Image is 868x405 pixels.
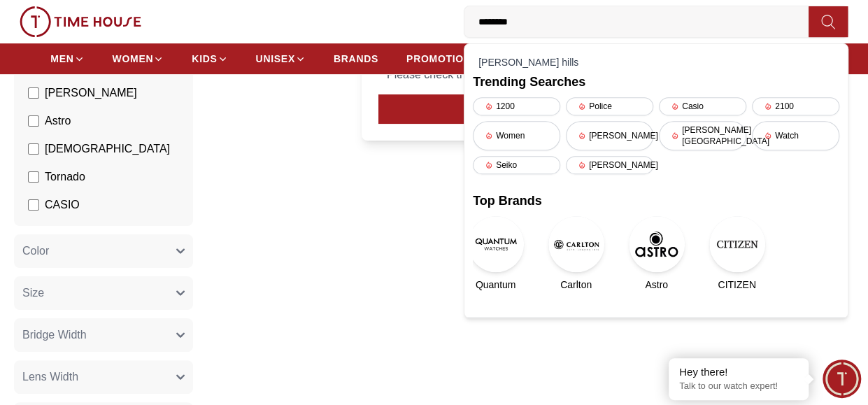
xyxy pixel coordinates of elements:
[22,327,87,343] span: Bridge Width
[256,46,306,71] a: UNISEX
[566,121,653,150] div: [PERSON_NAME]
[659,97,746,115] div: Casio
[823,360,861,398] div: Chat Widget
[476,278,516,292] span: Quantum
[45,141,170,157] span: [DEMOGRAPHIC_DATA]
[659,121,746,150] div: [PERSON_NAME][GEOGRAPHIC_DATA]
[113,46,164,71] a: WOMEN
[679,381,798,392] p: Talk to our watch expert!
[192,52,217,66] span: KIDS
[45,197,80,213] span: CASIO
[473,52,839,72] div: [PERSON_NAME] hills
[45,85,137,101] span: [PERSON_NAME]
[473,156,560,174] div: Seiko
[473,216,518,292] a: QuantumQuantum
[718,278,755,292] span: CITIZEN
[28,199,39,211] input: CASIO
[566,97,653,115] div: Police
[752,121,839,150] div: Watch
[334,52,378,66] span: BRANDS
[14,234,193,268] button: Color
[473,72,839,92] h2: Trending Searches
[553,216,599,292] a: CarltonCarlton
[473,97,560,115] div: 1200
[22,369,78,385] span: Lens Width
[45,225,88,241] span: CITIZEN
[14,276,193,310] button: Size
[28,143,39,155] input: [DEMOGRAPHIC_DATA]
[645,278,668,292] span: Astro
[50,52,73,66] span: MEN
[406,46,489,71] a: PROMOTIONS
[378,94,681,124] button: Go to Back
[378,66,681,83] p: Please check the spelling or try searching something else
[629,216,685,272] img: Astro
[14,360,193,394] button: Lens Width
[566,156,653,174] div: [PERSON_NAME]
[113,52,154,66] span: WOMEN
[22,243,49,260] span: Color
[192,46,227,71] a: KIDS
[468,216,524,272] img: Quantum
[45,113,71,129] span: Astro
[560,278,592,292] span: Carlton
[45,169,85,185] span: Tornado
[334,46,378,71] a: BRANDS
[714,216,760,292] a: CITIZENCITIZEN
[473,191,839,211] h2: Top Brands
[22,285,44,301] span: Size
[709,216,765,272] img: CITIZEN
[20,6,141,37] img: ...
[28,115,39,127] input: Astro
[28,87,39,99] input: [PERSON_NAME]
[28,171,39,183] input: Tornado
[548,216,604,272] img: Carlton
[473,121,560,150] div: Women
[256,52,295,66] span: UNISEX
[752,97,839,115] div: 2100
[634,216,679,292] a: AstroAstro
[679,365,798,379] div: Hey there!
[50,46,84,71] a: MEN
[406,52,478,66] span: PROMOTIONS
[14,318,193,352] button: Bridge Width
